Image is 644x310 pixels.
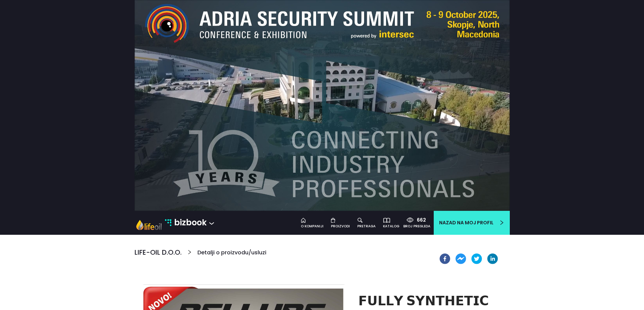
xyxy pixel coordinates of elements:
[494,220,504,225] span: right
[434,211,510,235] a: Nazad na moj profilright
[136,220,162,230] img: new
[165,216,207,229] a: bizbook
[182,248,198,264] span: right
[197,248,266,261] h6: Detalji o proizvodu/usluzi
[471,253,482,264] button: twitter
[301,224,324,229] div: o kompaniji
[328,216,354,229] a: Proizvodi
[357,224,376,229] div: pretraga
[331,224,350,229] div: Proizvodi
[383,224,399,229] div: katalog
[165,219,172,226] img: bizbook
[135,248,182,256] h5: LIFE-OIL d.o.o.
[439,253,450,264] button: facebook
[403,224,430,229] div: broj pregleda
[135,248,182,264] a: LIFE-OIL d.o.o.
[297,216,328,229] a: o kompaniji
[413,217,426,224] div: 662
[354,216,380,229] a: pretraga
[487,253,498,264] button: linkedin
[380,216,403,229] a: katalog
[455,253,466,264] button: facebookmessenger
[174,216,207,229] p: bizbook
